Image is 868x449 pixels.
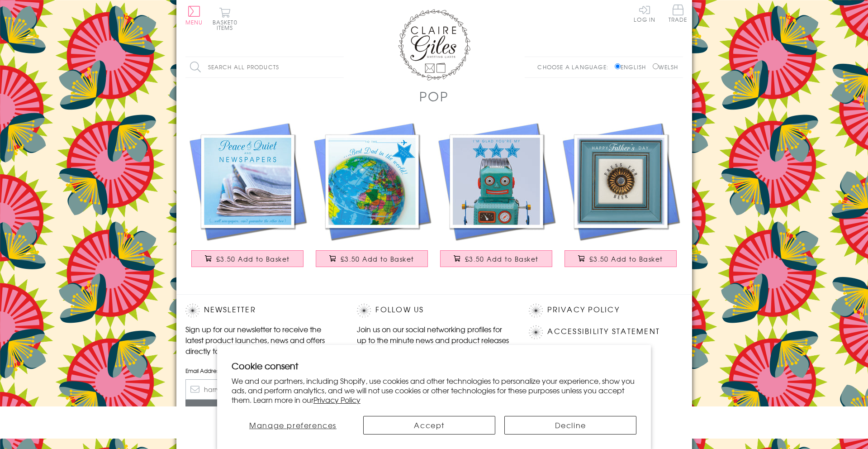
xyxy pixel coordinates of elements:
a: Father's Day Card, Newspapers, Peace and Quiet and Newspapers £3.50 Add to Basket [185,119,310,276]
a: Privacy Policy [313,394,360,405]
button: Accept [363,416,495,435]
img: Claire Giles Greetings Cards [398,9,470,81]
span: £3.50 Add to Basket [341,254,414,263]
img: Father's Day Card, Newspapers, Peace and Quiet and Newspapers [185,119,310,244]
button: Basket0 items [213,7,237,30]
input: Search all products [185,57,344,77]
a: Trade [669,5,688,24]
button: £3.50 Add to Basket [316,250,428,267]
span: £3.50 Add to Basket [216,254,290,263]
input: Search [335,57,344,77]
span: 0 items [217,18,237,32]
img: Father's Day Card, Happy Father's Day, Press for Beer [559,119,683,244]
input: English [615,63,621,69]
h2: Cookie consent [232,359,637,372]
a: Father's Day Card, Globe, Best Dad in the World £3.50 Add to Basket [310,119,434,276]
label: Welsh [653,63,678,71]
label: Email Address [185,367,339,375]
h2: Newsletter [185,304,339,317]
span: Trade [669,5,688,22]
button: Decline [504,416,636,435]
span: £3.50 Add to Basket [589,254,663,263]
button: £3.50 Add to Basket [191,250,304,267]
h2: Follow Us [357,304,511,317]
input: Welsh [653,63,659,69]
p: Join us on our social networking profiles for up to the minute news and product releases the mome... [357,324,511,356]
p: Choose a language: [537,63,613,71]
a: Privacy Policy [547,304,619,316]
button: Manage preferences [232,416,355,435]
span: £3.50 Add to Basket [465,254,539,263]
a: Log In [634,5,655,22]
a: Father's Day Card, Happy Father's Day, Press for Beer £3.50 Add to Basket [559,119,683,276]
button: £3.50 Add to Basket [440,250,552,267]
img: Father's Day Card, Globe, Best Dad in the World [310,119,434,244]
button: £3.50 Add to Basket [564,250,677,267]
img: Father's Day Card, Robot, I'm Glad You're My Dad [434,119,559,244]
p: We and our partners, including Shopify, use cookies and other technologies to personalize your ex... [232,376,637,404]
span: Manage preferences [249,420,337,430]
button: Menu [185,6,203,25]
input: harry@hogwarts.edu [185,379,339,400]
span: Menu [185,18,203,26]
p: Sign up for our newsletter to receive the latest product launches, news and offers directly to yo... [185,324,339,356]
a: Father's Day Card, Robot, I'm Glad You're My Dad £3.50 Add to Basket [434,119,559,276]
a: Accessibility Statement [547,325,660,338]
h1: POP [419,87,448,105]
input: Subscribe [185,400,339,420]
label: English [615,63,650,71]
